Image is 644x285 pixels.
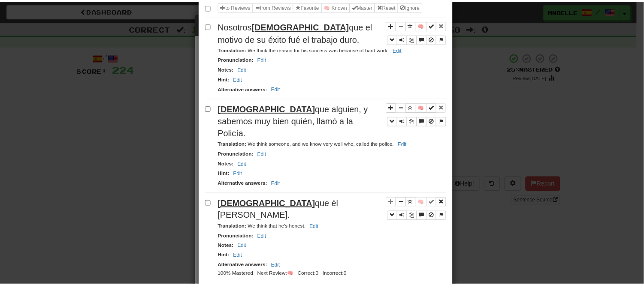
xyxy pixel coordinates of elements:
u: [DEMOGRAPHIC_DATA] [220,199,318,208]
div: Sentence options [220,2,427,11]
li: Correct: 0 [299,271,324,278]
button: Edit [257,232,272,242]
li: Incorrect: 0 [324,271,352,278]
button: Edit [237,242,251,251]
strong: Alternative answers : [220,263,270,269]
small: We think that he's honest. [220,224,324,230]
button: Edit [394,45,408,54]
button: Edit [237,159,251,169]
button: 🧠 [420,103,431,112]
button: Reset [378,2,402,11]
div: Sentence controls [390,103,451,126]
strong: Alternative answers : [220,180,270,186]
button: Master [353,2,379,11]
strong: Translation : [220,141,249,147]
span: Nosotros que el motivo de su éxito fué el trabajo duro. [220,21,376,43]
button: Edit [237,65,251,74]
button: Edit [233,169,247,179]
button: Edit [257,55,272,64]
button: 🧠 [420,198,431,207]
strong: Notes : [220,161,236,167]
button: Ignore [402,2,427,11]
strong: Hint : [220,253,232,259]
button: Edit [257,150,272,159]
span: que él [PERSON_NAME]. [220,199,342,221]
span: que alguien, y sabemos muy bien quién, llamó a la Policía. [220,104,372,138]
strong: Pronunciation : [220,234,256,240]
small: We think the reason for his success was because of hard work. [220,46,408,52]
button: 🧠 [420,21,431,30]
strong: Hint : [220,171,232,177]
button: Edit [272,84,286,94]
strong: Translation : [220,46,249,52]
button: Edit [399,140,414,149]
button: 🧠 Known [325,2,354,11]
strong: Pronunciation : [220,151,256,157]
div: Sentence controls [390,198,451,221]
u: [DEMOGRAPHIC_DATA] [220,104,318,114]
button: from Reviews [255,2,297,11]
div: Sentence controls [391,117,451,126]
button: Edit [233,75,247,84]
strong: Pronunciation : [220,56,256,62]
strong: Alternative answers : [220,86,270,92]
strong: Notes : [220,66,236,72]
li: Next Review: 🧠 [258,271,299,278]
div: Sentence controls [391,34,451,44]
strong: Translation : [220,224,249,230]
strong: Notes : [220,243,236,249]
u: [DEMOGRAPHIC_DATA] [254,21,353,31]
small: We think someone, and we know very well who, called the police. [220,141,414,147]
button: Edit [233,252,247,261]
button: Edit [272,179,286,189]
button: to Reviews [220,2,256,11]
button: Edit [272,261,286,271]
strong: Hint : [220,76,232,82]
li: 100% Mastered [218,271,258,278]
button: Edit [310,222,324,232]
div: Sentence controls [390,20,451,44]
button: Favorite [296,2,325,11]
div: Sentence controls [391,211,451,221]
